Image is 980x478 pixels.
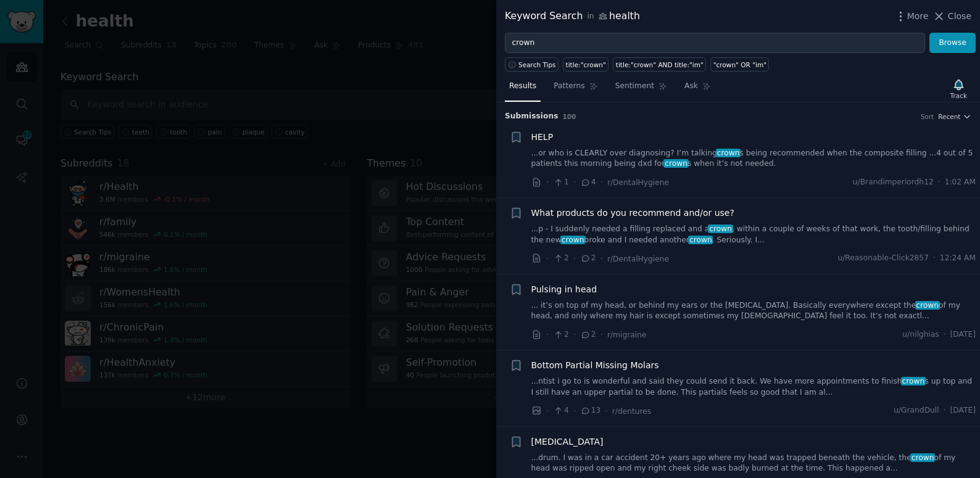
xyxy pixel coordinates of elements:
span: 4 [580,177,596,188]
div: title:"crown" AND title:"im" [616,60,704,69]
span: · [600,328,603,341]
span: u/GrandDull [894,405,939,416]
span: u/nilghias [902,329,939,340]
span: crown [915,301,940,310]
a: ... it’s on top of my head, or behind my ears or the [MEDICAL_DATA]. Basically everywhere except ... [531,300,976,322]
span: 2 [553,329,568,340]
div: Keyword Search health [505,9,640,24]
span: 1:02 AM [945,177,976,188]
span: Recent [938,112,960,121]
span: Results [509,81,536,92]
span: · [933,253,936,264]
a: HELP [531,131,554,144]
span: Ask [684,81,698,92]
span: · [546,252,549,265]
a: Ask [680,76,715,102]
a: ...or who is CLEARLY over diagnosing? I’m talkingcrowns being recommended when the composite fill... [531,148,976,170]
span: u/Reasonable-Click2857 [837,253,929,264]
div: Sort [921,112,934,121]
a: Pulsing in head [531,283,597,296]
span: Search Tips [518,60,556,69]
a: Patterns [549,76,602,102]
span: r/dentures [612,407,652,416]
span: Patterns [554,81,584,92]
span: 2 [553,253,568,264]
span: · [605,405,607,418]
span: [DATE] [950,329,976,340]
a: title:"crown" [563,57,608,72]
a: [MEDICAL_DATA] [531,435,604,448]
span: 12:24 AM [940,253,976,264]
div: title:"crown" [566,60,606,69]
span: · [546,405,549,418]
span: crown [716,149,741,157]
span: crown [901,377,926,385]
span: r/DentalHygiene [607,178,669,187]
span: crown [663,159,688,168]
div: "crown" OR "im" [713,60,766,69]
a: ...ntist i go to is wonderful and said they could send it back. We have more appointments to fini... [531,376,976,398]
span: u/Brandimperiordh12 [853,177,934,188]
span: r/migraine [607,331,647,339]
span: · [546,328,549,341]
span: · [573,328,576,341]
input: Try a keyword related to your business [505,33,925,54]
span: crown [910,453,935,462]
button: Track [946,76,971,102]
a: ...drum. I was in a car accident 20+ years ago where my head was trapped beneath the vehicle, the... [531,453,976,474]
span: 2 [580,329,596,340]
button: More [894,10,929,23]
button: Close [932,10,971,23]
span: 4 [553,405,568,416]
button: Recent [938,112,971,121]
span: More [907,10,929,23]
span: 100 [563,113,576,120]
span: Sentiment [615,81,654,92]
span: · [573,405,576,418]
a: title:"crown" AND title:"im" [613,57,706,72]
span: [DATE] [950,405,976,416]
a: Bottom Partial Missing Molars [531,359,659,372]
span: · [938,177,941,188]
span: · [546,176,549,189]
span: r/DentalHygiene [607,255,669,263]
a: "crown" OR "im" [710,57,769,72]
div: Track [950,91,967,100]
a: Sentiment [611,76,671,102]
span: crown [708,225,733,233]
button: Search Tips [505,57,559,72]
span: Submission s [505,111,559,122]
span: 13 [580,405,600,416]
span: · [600,176,603,189]
a: ...p - I suddenly needed a filling replaced and acrown, within a couple of weeks of that work, th... [531,224,976,245]
a: What products do you recommend and/or use? [531,207,734,220]
span: · [944,329,946,340]
span: · [573,176,576,189]
span: · [944,405,946,416]
button: Browse [929,33,976,54]
span: 2 [580,253,596,264]
span: in [587,11,594,22]
a: Results [505,76,541,102]
span: crown [688,236,713,244]
span: · [600,252,603,265]
span: crown [560,236,585,244]
span: Close [948,10,971,23]
span: 1 [553,177,568,188]
span: · [573,252,576,265]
